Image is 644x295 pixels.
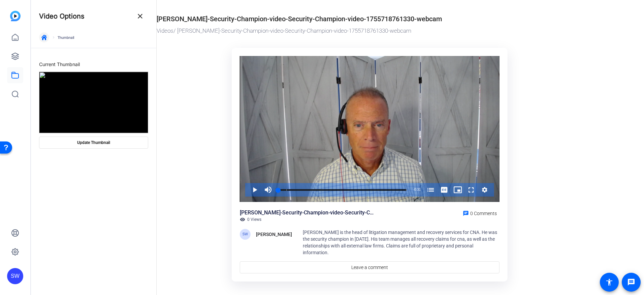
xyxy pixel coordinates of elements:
[438,183,451,197] button: Captions
[39,72,148,133] img: 95e08a8c-2ccd-46e2-9a94-a58fc8c760fd_thumb_5e887a73-3343-4915-ad88-dc393463db7d.png
[424,183,438,197] button: Chapters
[261,183,275,197] button: Mute
[39,12,85,20] h4: Video Options
[240,217,245,222] mat-icon: visibility
[157,27,579,35] div: / [PERSON_NAME]-Security-Champion-video-Security-Champion-video-1755718761330-webcam
[136,12,144,20] mat-icon: close
[463,210,469,216] mat-icon: chat
[240,261,500,273] a: Leave a comment
[39,137,148,149] button: Update Thumbnail
[605,278,613,286] mat-icon: accessibility
[303,230,497,255] span: [PERSON_NAME] is the head of litigation management and recovery services for CNA. He was the secu...
[464,183,478,197] button: Fullscreen
[240,56,500,202] div: Video Player
[240,209,375,217] div: [PERSON_NAME]-Security-Champion-video-Security-Champion-video-1755718761330-webcam
[10,11,21,21] img: blue-gradient.svg
[413,188,414,191] span: -
[451,183,464,197] button: Picture-in-Picture
[248,183,261,197] button: Play
[240,229,251,240] div: SW
[351,264,388,271] span: Leave a comment
[278,189,407,191] div: Progress Bar
[470,211,497,216] span: 0 Comments
[77,140,110,145] span: Update Thumbnail
[247,217,261,222] span: 0 Views
[157,27,173,34] a: Videos
[460,209,500,217] a: 0 Comments
[256,230,292,238] div: [PERSON_NAME]
[414,188,421,191] span: 0:31
[7,268,23,284] div: SW
[39,60,148,72] div: Current Thumbnail
[627,278,635,286] mat-icon: message
[157,14,442,24] div: [PERSON_NAME]-Security-Champion-video-Security-Champion-video-1755718761330-webcam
